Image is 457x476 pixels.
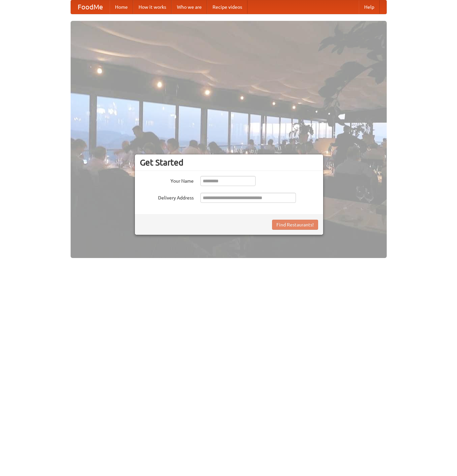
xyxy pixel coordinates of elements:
[140,157,318,168] h3: Get Started
[140,176,194,184] label: Your Name
[207,0,247,14] a: Recipe videos
[172,0,207,14] a: Who we are
[110,0,133,14] a: Home
[272,220,318,230] button: Find Restaurants!
[133,0,172,14] a: How it works
[71,0,110,14] a: FoodMe
[359,0,380,14] a: Help
[140,193,194,201] label: Delivery Address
